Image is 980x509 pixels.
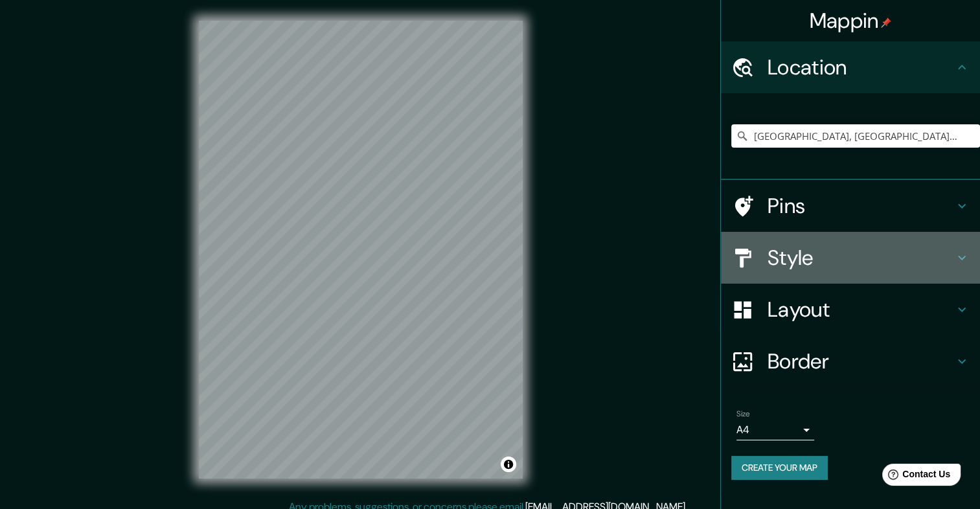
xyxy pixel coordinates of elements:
[731,124,980,148] input: Pick your city or area
[768,245,954,271] h4: Style
[721,232,980,284] div: Style
[731,456,828,480] button: Create your map
[736,420,814,440] div: A4
[881,17,891,28] img: pin-icon.png
[810,8,892,34] h4: Mappin
[768,348,954,374] h4: Border
[768,54,954,80] h4: Location
[736,409,750,420] label: Size
[721,41,980,93] div: Location
[721,335,980,387] div: Border
[721,284,980,335] div: Layout
[768,193,954,219] h4: Pins
[199,21,523,479] canvas: Map
[501,457,516,472] button: Toggle attribution
[865,458,966,495] iframe: Help widget launcher
[721,180,980,232] div: Pins
[768,297,954,322] h4: Layout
